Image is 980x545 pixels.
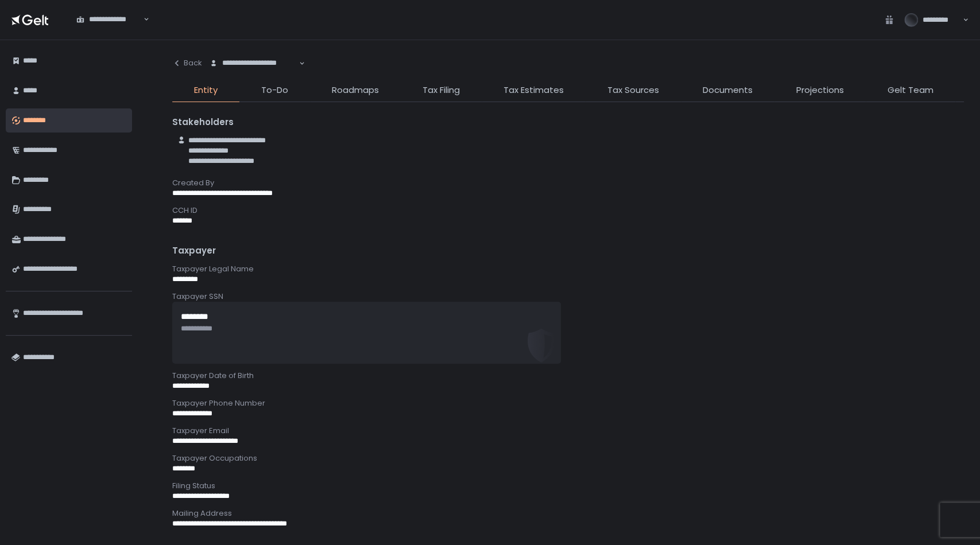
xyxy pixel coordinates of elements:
div: Back [172,58,202,68]
div: Taxpayer Legal Name [172,264,964,274]
span: Tax Filing [423,84,460,97]
span: Gelt Team [888,84,933,97]
button: Back [172,52,202,75]
span: Roadmaps [332,84,379,97]
span: To-Do [261,84,288,97]
div: Search for option [69,8,149,32]
div: Taxpayer Phone Number [172,398,964,408]
input: Search for option [210,68,298,80]
div: Search for option [202,52,305,75]
div: Created By [172,178,964,188]
span: Projections [796,84,844,97]
span: Tax Estimates [503,84,564,97]
div: Taxpayer Email [172,426,964,436]
div: CCH ID [172,205,964,216]
div: Mailing Address [172,508,964,519]
div: Taxpayer Date of Birth [172,371,964,381]
div: Stakeholders [172,116,964,129]
div: Taxpayer [172,244,964,258]
span: Documents [703,84,753,97]
div: Taxpayer Occupations [172,453,964,464]
div: Taxpayer SSN [172,291,964,302]
span: Entity [194,84,218,97]
span: Tax Sources [607,84,659,97]
input: Search for option [76,25,142,36]
div: Filing Status [172,481,964,491]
